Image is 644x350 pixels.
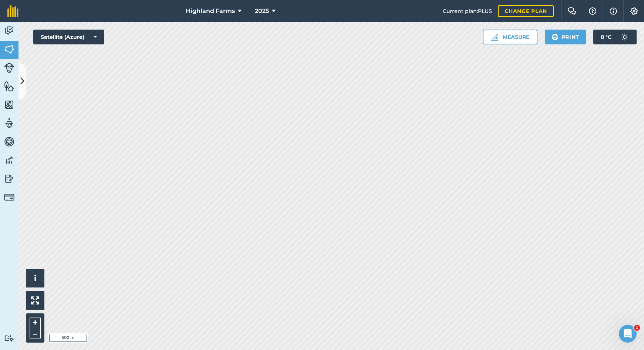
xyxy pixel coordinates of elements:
button: – [30,328,41,339]
button: Print [545,30,586,44]
img: svg+xml;base64,PD94bWwgdmVyc2lvbj0iMS4wIiBlbmNvZGluZz0idXRmLTgiPz4KPCEtLSBHZW5lcmF0b3I6IEFkb2JlIE... [4,136,14,147]
button: Satellite (Azure) [33,30,104,44]
img: svg+xml;base64,PD94bWwgdmVyc2lvbj0iMS4wIiBlbmNvZGluZz0idXRmLTgiPz4KPCEtLSBHZW5lcmF0b3I6IEFkb2JlIE... [4,173,14,184]
span: Highland Farms [186,7,235,16]
img: Two speech bubbles overlapping with the left bubble in the forefront [567,7,576,15]
button: 8 °C [593,30,637,44]
img: svg+xml;base64,PD94bWwgdmVyc2lvbj0iMS4wIiBlbmNvZGluZz0idXRmLTgiPz4KPCEtLSBHZW5lcmF0b3I6IEFkb2JlIE... [4,335,14,342]
span: 2025 [255,7,269,16]
span: Current plan : PLUS [443,7,492,15]
a: Change plan [498,5,554,17]
button: i [26,269,44,287]
img: svg+xml;base64,PD94bWwgdmVyc2lvbj0iMS4wIiBlbmNvZGluZz0idXRmLTgiPz4KPCEtLSBHZW5lcmF0b3I6IEFkb2JlIE... [4,118,14,129]
img: Ruler icon [491,33,498,41]
span: 1 [634,325,640,331]
img: svg+xml;base64,PHN2ZyB4bWxucz0iaHR0cDovL3d3dy53My5vcmcvMjAwMC9zdmciIHdpZHRoPSIxNyIgaGVpZ2h0PSIxNy... [610,7,617,16]
img: Four arrows, one pointing top left, one top right, one bottom right and the last bottom left [31,296,39,304]
img: svg+xml;base64,PD94bWwgdmVyc2lvbj0iMS4wIiBlbmNvZGluZz0idXRmLTgiPz4KPCEtLSBHZW5lcmF0b3I6IEFkb2JlIE... [4,25,14,36]
button: + [30,317,41,328]
img: A question mark icon [588,7,597,15]
img: svg+xml;base64,PD94bWwgdmVyc2lvbj0iMS4wIiBlbmNvZGluZz0idXRmLTgiPz4KPCEtLSBHZW5lcmF0b3I6IEFkb2JlIE... [4,63,14,73]
img: svg+xml;base64,PHN2ZyB4bWxucz0iaHR0cDovL3d3dy53My5vcmcvMjAwMC9zdmciIHdpZHRoPSI1NiIgaGVpZ2h0PSI2MC... [4,81,14,92]
span: i [34,273,36,283]
img: svg+xml;base64,PD94bWwgdmVyc2lvbj0iMS4wIiBlbmNvZGluZz0idXRmLTgiPz4KPCEtLSBHZW5lcmF0b3I6IEFkb2JlIE... [617,30,632,44]
iframe: Intercom live chat [619,325,637,343]
img: svg+xml;base64,PHN2ZyB4bWxucz0iaHR0cDovL3d3dy53My5vcmcvMjAwMC9zdmciIHdpZHRoPSI1NiIgaGVpZ2h0PSI2MC... [4,99,14,110]
img: svg+xml;base64,PD94bWwgdmVyc2lvbj0iMS4wIiBlbmNvZGluZz0idXRmLTgiPz4KPCEtLSBHZW5lcmF0b3I6IEFkb2JlIE... [4,192,14,202]
img: A cog icon [630,7,638,15]
img: svg+xml;base64,PHN2ZyB4bWxucz0iaHR0cDovL3d3dy53My5vcmcvMjAwMC9zdmciIHdpZHRoPSIxOSIgaGVpZ2h0PSIyNC... [552,33,559,41]
img: svg+xml;base64,PHN2ZyB4bWxucz0iaHR0cDovL3d3dy53My5vcmcvMjAwMC9zdmciIHdpZHRoPSI1NiIgaGVpZ2h0PSI2MC... [4,44,14,55]
img: fieldmargin Logo [7,5,18,17]
span: 8 ° C [601,30,611,44]
button: Measure [483,30,537,44]
img: svg+xml;base64,PD94bWwgdmVyc2lvbj0iMS4wIiBlbmNvZGluZz0idXRmLTgiPz4KPCEtLSBHZW5lcmF0b3I6IEFkb2JlIE... [4,155,14,166]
